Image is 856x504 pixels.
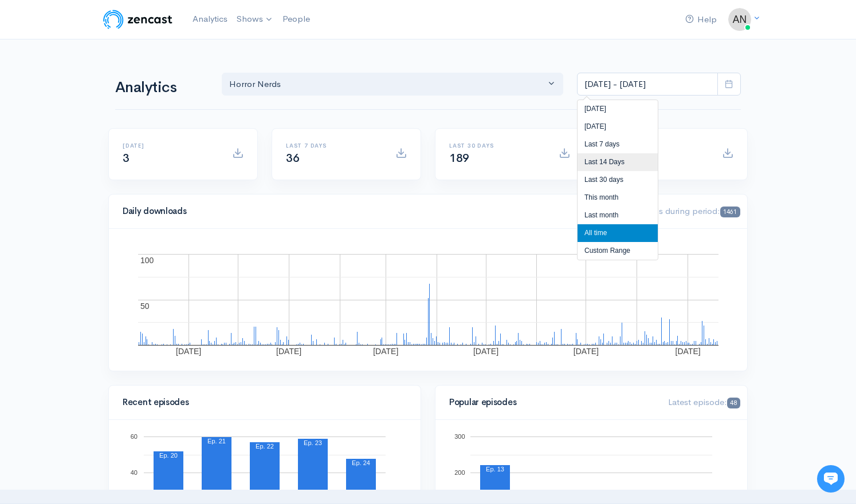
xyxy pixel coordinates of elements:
[449,398,654,407] h4: Popular episodes
[668,396,740,407] span: Latest episode:
[229,78,545,91] div: Horror Nerds
[612,142,708,149] h6: All time
[454,433,465,440] text: 300
[278,7,315,31] a: People
[473,347,498,356] text: [DATE]
[817,465,845,493] iframe: gist-messenger-bubble-iframe
[681,7,721,32] a: Help
[449,142,545,149] h6: Last 30 days
[286,142,382,149] h6: Last 7 days
[115,80,208,96] h1: Analytics
[578,207,658,224] li: Last month
[304,439,322,446] text: Ep. 23
[578,189,658,207] li: This month
[123,151,129,165] span: 3
[577,73,718,96] input: analytics date range selector
[618,205,740,216] span: Downloads during period:
[140,256,154,265] text: 100
[74,158,138,168] span: New conversation
[352,459,370,466] text: Ep. 24
[123,142,218,149] h6: [DATE]
[123,207,604,216] h4: Daily downloads
[578,224,658,242] li: All time
[449,151,469,165] span: 189
[454,469,465,476] text: 200
[18,152,211,174] button: New conversation
[286,151,299,165] span: 36
[486,466,504,473] text: Ep. 13
[574,347,599,356] text: [DATE]
[232,7,278,32] a: Shows
[222,73,563,96] button: Horror Nerds
[159,452,178,459] text: Ep. 20
[578,242,658,260] li: Custom Range
[728,8,751,31] img: ...
[33,215,205,238] input: Search articles
[578,153,658,171] li: Last 14 Days
[131,469,138,476] text: 40
[140,301,150,311] text: 50
[676,347,701,356] text: [DATE]
[176,347,201,356] text: [DATE]
[15,196,214,210] p: Find an answer quickly
[101,8,174,31] img: ZenCast Logo
[727,398,740,408] span: 48
[373,347,398,356] text: [DATE]
[131,433,138,440] text: 60
[17,55,212,74] h1: Hi 👋
[256,443,274,450] text: Ep. 22
[17,76,212,131] h2: Just let us know if you need anything and we'll be happy to help! 🙂
[188,7,232,31] a: Analytics
[578,136,658,153] li: Last 7 days
[578,100,658,118] li: [DATE]
[123,243,733,357] svg: A chart.
[123,398,400,407] h4: Recent episodes
[276,347,301,356] text: [DATE]
[720,207,740,217] span: 1461
[578,171,658,189] li: Last 30 days
[207,438,226,445] text: Ep. 21
[578,118,658,136] li: [DATE]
